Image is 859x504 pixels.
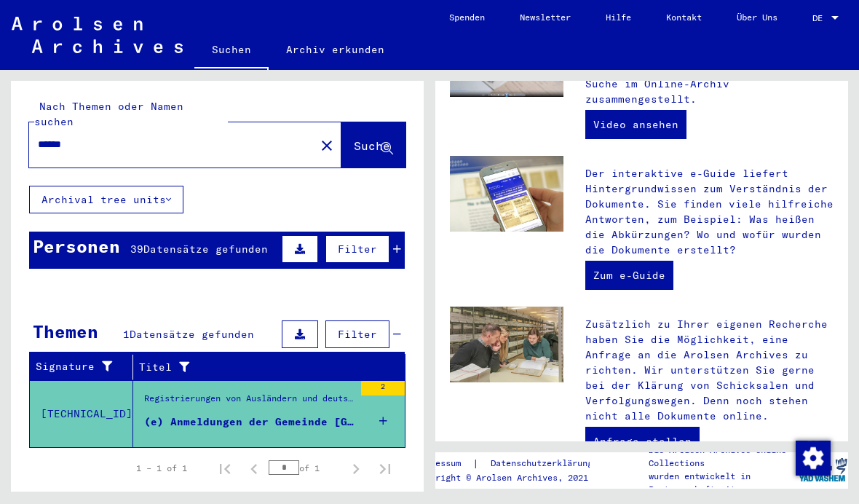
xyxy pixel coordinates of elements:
[415,456,610,471] div: |
[649,470,796,496] p: wurden entwickelt in Partnerschaft mit
[12,17,183,53] img: Arolsen_neg.svg
[585,261,673,290] a: Zum e-Guide
[269,32,402,67] a: Archiv erkunden
[796,441,831,476] img: Zustimmung ändern
[585,317,834,424] p: Zusätzlich zu Ihrer eigenen Recherche haben Sie die Möglichkeit, eine Anfrage an die Arolsen Arch...
[325,235,389,263] button: Filter
[795,440,830,475] div: Zustimmung ändern
[36,359,114,374] div: Signature
[29,186,183,213] button: Archival tree units
[144,414,354,430] div: (e) Anmeldungen der Gemeinde [GEOGRAPHIC_DATA]-[GEOGRAPHIC_DATA]
[130,243,143,256] span: 39
[143,243,268,256] span: Datensätze gefunden
[371,454,400,483] button: Last page
[338,243,377,256] span: Filter
[415,456,472,471] a: Impressum
[338,328,377,341] span: Filter
[139,355,387,379] div: Titel
[585,427,700,456] a: Anfrage stellen
[812,13,828,23] span: DE
[585,166,834,258] p: Der interaktive e-Guide liefert Hintergrundwissen zum Verständnis der Dokumente. Sie finden viele...
[312,130,341,160] button: Clear
[34,100,183,128] mat-label: Nach Themen oder Namen suchen
[139,360,369,375] div: Titel
[649,444,796,470] p: Die Arolsen Archives Online-Collections
[450,156,563,232] img: eguide.jpg
[341,454,371,483] button: Next page
[36,355,132,379] div: Signature
[415,471,610,484] p: Copyright © Arolsen Archives, 2021
[210,454,240,483] button: First page
[479,456,610,471] a: Datenschutzerklärung
[325,320,389,348] button: Filter
[354,138,390,153] span: Suche
[33,233,120,259] div: Personen
[194,32,269,70] a: Suchen
[240,454,269,483] button: Previous page
[450,307,563,382] img: inquiries.jpg
[341,122,405,168] button: Suche
[318,137,336,154] mat-icon: close
[585,110,686,139] a: Video ansehen
[144,392,354,412] div: Registrierungen von Ausländern und deutschen Verfolgten durch öffentliche Einrichtungen, Versiche...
